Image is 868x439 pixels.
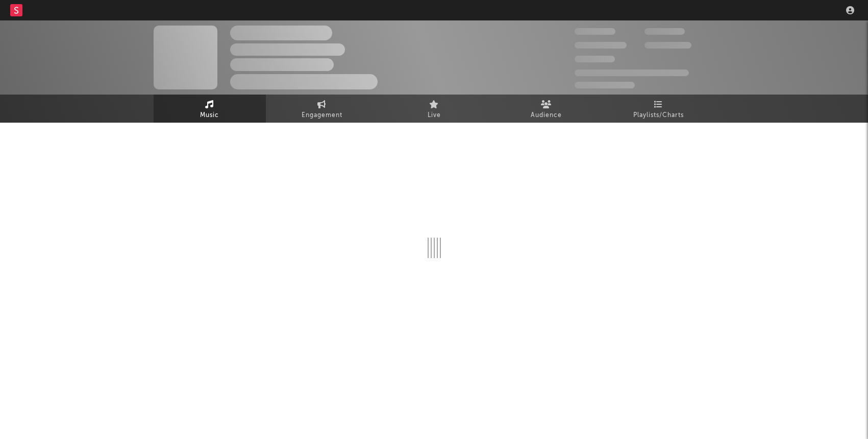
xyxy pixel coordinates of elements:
[490,95,603,123] a: Audience
[633,109,684,122] span: Playlists/Charts
[302,109,342,122] span: Engagement
[531,109,562,122] span: Audience
[378,95,490,123] a: Live
[575,70,689,76] span: 50,000,000 Monthly Listeners
[154,95,266,123] a: Music
[575,42,627,49] span: 50,000,000
[575,28,615,35] span: 300,000
[266,95,378,123] a: Engagement
[200,109,219,122] span: Music
[644,28,685,35] span: 100,000
[575,82,635,88] span: Jump Score: 85.0
[603,95,715,123] a: Playlists/Charts
[644,42,691,49] span: 1,000,000
[575,56,615,62] span: 100,000
[428,109,441,122] span: Live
